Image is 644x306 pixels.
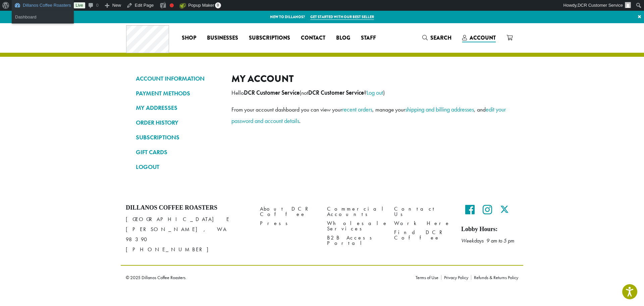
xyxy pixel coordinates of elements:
[231,87,508,98] p: Hello (not ? )
[405,105,474,113] a: shipping and billing addresses
[327,219,384,233] a: Wholesale Services
[327,204,384,219] a: Commercial Accounts
[215,2,221,8] span: 0
[417,32,457,43] a: Search
[136,132,221,143] a: SUBSCRIPTIONS
[430,34,451,42] span: Search
[249,34,290,42] span: Subscriptions
[136,117,221,128] a: ORDER HISTORY
[367,89,383,96] a: Log out
[416,275,441,280] a: Terms of Use
[12,13,74,21] a: Dashboard
[74,2,85,8] a: Live
[461,226,518,233] h5: Lobby Hours:
[310,14,374,20] a: Get started with our best seller
[356,33,381,43] a: Staff
[578,3,623,8] span: DCR Customer Service
[136,73,221,84] a: ACCOUNT INFORMATION
[136,88,221,99] a: PAYMENT METHODS
[126,204,250,212] h4: Dillanos Coffee Roasters
[182,34,196,42] span: Shop
[136,73,221,178] nav: Account pages
[361,34,376,42] span: Staff
[176,33,202,43] a: Shop
[394,228,451,243] a: Find DCR Coffee
[170,3,174,7] div: Focus keyphrase not set
[336,34,350,42] span: Blog
[470,34,496,42] span: Account
[635,11,644,23] a: ×
[327,233,384,248] a: B2B Access Portal
[231,104,508,127] p: From your account dashboard you can view your , manage your , and .
[260,219,317,228] a: Press
[136,102,221,114] a: MY ADDRESSES
[231,73,508,85] h2: My account
[394,204,451,219] a: Contact Us
[136,161,221,173] a: LOGOUT
[126,275,406,280] p: © 2025 Dillanos Coffee Roasters.
[471,275,518,280] a: Refunds & Returns Policy
[441,275,471,280] a: Privacy Policy
[308,89,364,96] strong: DCR Customer Service
[461,237,514,244] em: Weekdays 9 am to 5 pm
[12,11,74,24] ul: Dillanos Coffee Roasters
[207,34,238,42] span: Businesses
[260,204,317,219] a: About DCR Coffee
[342,105,372,113] a: recent orders
[244,89,300,96] strong: DCR Customer Service
[394,219,451,228] a: Work Here
[301,34,325,42] span: Contact
[126,214,250,255] p: [GEOGRAPHIC_DATA] E [PERSON_NAME], WA 98390 [PHONE_NUMBER]
[136,146,221,158] a: GIFT CARDS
